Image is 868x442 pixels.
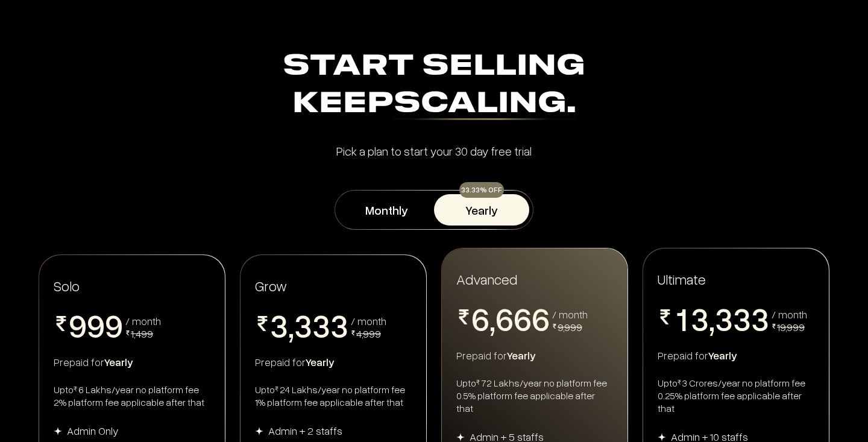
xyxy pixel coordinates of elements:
div: Prepaid for [658,348,814,362]
img: img [54,427,62,435]
span: 3 [751,302,769,335]
span: 4 [733,335,751,367]
img: pricing-rupee [54,316,69,331]
span: 7 [532,335,550,367]
div: Prepaid for [456,348,613,362]
div: Prepaid for [255,355,412,369]
span: 4,999 [356,327,381,340]
div: / month [125,315,161,326]
div: Start Selling [43,48,825,123]
span: 9 [69,309,87,341]
div: Admin Only [67,423,119,438]
span: 4 [270,341,288,374]
img: img [255,427,263,435]
div: Admin + 2 staffs [268,423,342,438]
div: Pick a plan to start your 30 day free trial [43,145,825,157]
span: 4 [294,341,312,374]
div: Upto 6 Lakhs/year no platform fee 2% platform fee applicable after that [54,384,210,409]
span: 4 [330,341,348,374]
div: / month [552,309,588,320]
span: 9 [87,309,105,341]
img: pricing-rupee [125,330,130,335]
div: / month [772,309,807,320]
div: Upto 24 Lakhs/year no platform fee 1% platform fee applicable after that [255,384,412,409]
span: 3 [294,309,312,341]
img: pricing-rupee [658,309,673,324]
div: Upto 3 Crores/year no platform fee 0.25% platform fee applicable after that [658,377,814,415]
span: 2 [673,335,691,367]
span: 9,999 [558,320,582,333]
div: Scaling. [394,90,576,120]
sup: ₹ [74,384,77,393]
div: Keep [43,86,825,123]
span: Yearly [708,349,737,362]
span: Yearly [507,349,536,362]
span: 1 [673,302,691,335]
div: / month [351,315,386,326]
span: , [709,302,715,338]
span: Advanced [456,270,517,288]
img: pricing-rupee [351,330,356,335]
span: 7 [514,335,532,367]
span: 7 [471,335,489,367]
span: 4 [312,341,330,374]
span: 6 [471,302,489,335]
span: 3 [733,302,751,335]
span: , [288,309,294,345]
div: 33.33% OFF [459,182,504,198]
span: 6 [495,302,514,335]
span: , [489,302,495,338]
button: Monthly [339,194,434,226]
span: 6 [514,302,532,335]
span: Yearly [104,355,133,368]
span: 4 [751,335,769,367]
span: 3 [715,302,733,335]
span: Solo [54,277,80,294]
img: pricing-rupee [772,324,776,329]
img: pricing-rupee [255,316,270,331]
span: 3 [691,302,709,335]
sup: ₹ [476,377,480,387]
img: pricing-rupee [552,324,557,329]
span: Grow [255,277,287,294]
span: 7 [495,335,514,367]
div: Upto 72 Lakhs/year no platform fee 0.5% platform fee applicable after that [456,377,613,415]
span: 3 [270,309,288,341]
span: 4 [715,335,733,367]
span: 19,999 [777,320,805,333]
span: 9 [105,309,123,341]
img: pricing-rupee [456,309,471,324]
img: img [456,433,465,441]
sup: ₹ [275,384,278,393]
span: 4 [691,335,709,367]
span: 3 [312,309,330,341]
span: 6 [532,302,550,335]
div: Prepaid for [54,355,210,369]
button: Yearly [434,194,529,226]
span: 1,499 [131,327,153,340]
sup: ₹ [678,377,681,387]
span: 3 [330,309,348,341]
span: Yearly [306,355,335,368]
span: Ultimate [658,270,706,288]
img: img [658,433,666,441]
